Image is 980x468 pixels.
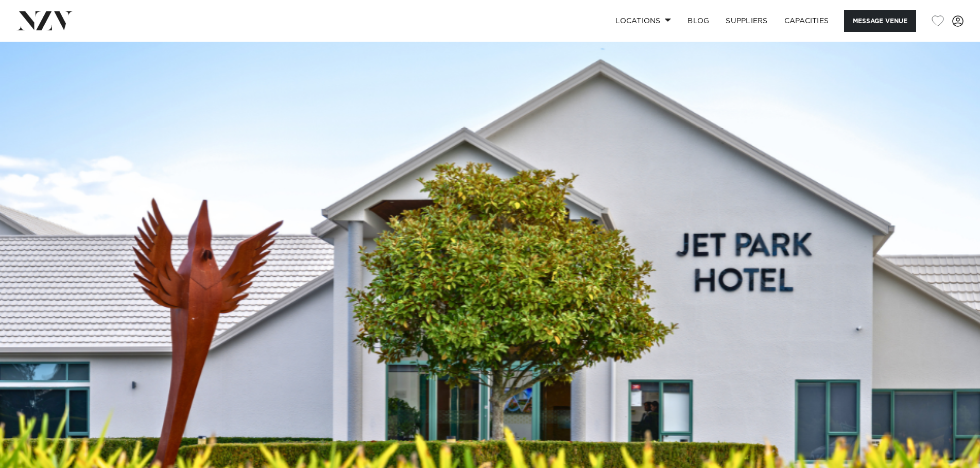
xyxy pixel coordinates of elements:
[16,11,73,30] img: nzv-logo.png
[607,10,679,32] a: Locations
[776,10,837,32] a: Capacities
[717,10,776,32] a: SUPPLIERS
[844,10,916,32] button: Message Venue
[679,10,717,32] a: BLOG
